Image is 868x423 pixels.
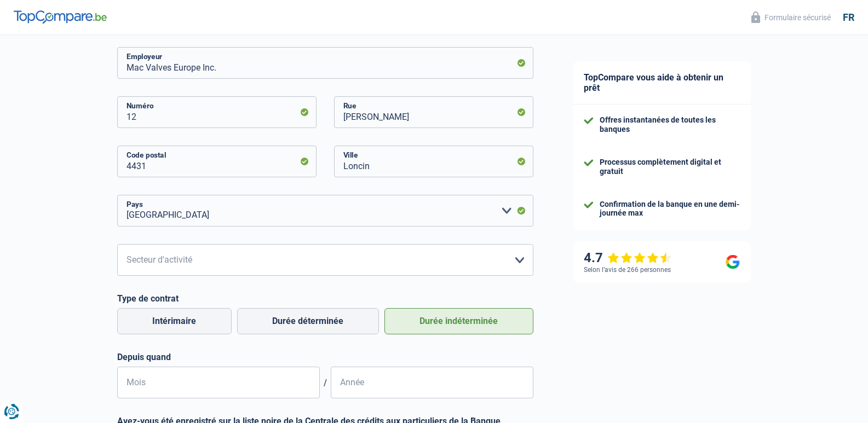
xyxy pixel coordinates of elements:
[320,378,331,388] span: /
[117,367,320,398] input: MM
[745,8,837,26] button: Formulaire sécurisé
[117,352,533,362] label: Depuis quand
[384,308,533,334] label: Durée indéterminée
[14,10,107,24] img: TopCompare Logo
[600,115,740,134] div: Offres instantanées de toutes les banques
[584,266,671,274] div: Selon l’avis de 266 personnes
[117,308,232,334] label: Intérimaire
[237,308,379,334] label: Durée déterminée
[843,11,854,24] div: fr
[584,250,672,266] div: 4.7
[331,367,533,398] input: AAAA
[600,158,740,176] div: Processus complètement digital et gratuit
[573,61,751,105] div: TopCompare vous aide à obtenir un prêt
[600,200,740,218] div: Confirmation de la banque en une demi-journée max
[3,188,3,188] img: Advertisement
[117,293,533,304] label: Type de contrat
